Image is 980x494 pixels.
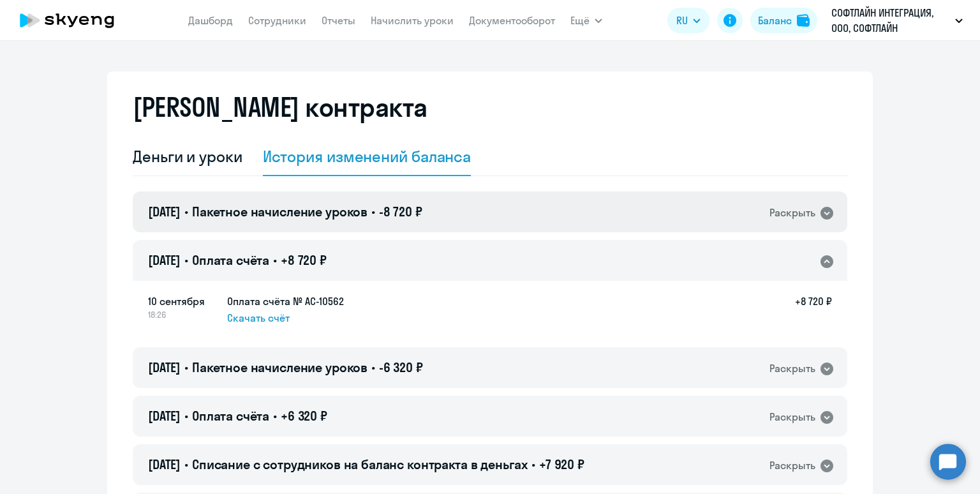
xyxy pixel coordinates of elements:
[192,204,367,220] span: Пакетное начисление уроков
[750,8,817,33] button: Балансbalance
[831,5,950,36] p: СОФТЛАЙН ИНТЕГРАЦИЯ, ООО, СОФТЛАЙН ИНТЕГРАЦИЯ Соц. пакет
[227,294,344,309] h5: Оплата счёта № AC-10562
[570,13,590,28] span: Ещё
[133,92,427,123] h2: [PERSON_NAME] контракта
[825,5,969,36] button: СОФТЛАЙН ИНТЕГРАЦИЯ, ООО, СОФТЛАЙН ИНТЕГРАЦИЯ Соц. пакет
[371,204,375,220] span: •
[188,14,233,27] a: Дашборд
[133,146,242,167] div: Деньги и уроки
[227,310,290,326] span: Скачать счёт
[539,456,584,472] span: +7 920 ₽
[469,14,555,27] a: Документооборот
[281,408,327,424] span: +6 320 ₽
[769,458,815,474] div: Раскрыть
[148,204,181,220] span: [DATE]
[148,408,181,424] span: [DATE]
[184,252,188,268] span: •
[148,456,181,472] span: [DATE]
[184,408,188,424] span: •
[148,309,217,320] span: 18:26
[148,359,181,375] span: [DATE]
[758,13,792,28] div: Баланс
[192,456,528,472] span: Списание с сотрудников на баланс контракта в деньгах
[570,8,602,33] button: Ещё
[281,252,327,268] span: +8 720 ₽
[769,409,815,425] div: Раскрыть
[148,294,217,309] span: 10 сентября
[148,252,181,268] span: [DATE]
[273,408,277,424] span: •
[797,14,810,27] img: balance
[531,456,535,472] span: •
[322,14,355,27] a: Отчеты
[184,204,188,220] span: •
[676,13,688,28] span: RU
[184,359,188,375] span: •
[273,252,277,268] span: •
[769,361,815,377] div: Раскрыть
[184,456,188,472] span: •
[192,408,269,424] span: Оплата счёта
[379,204,422,220] span: -8 720 ₽
[379,359,423,375] span: -6 320 ₽
[667,8,709,33] button: RU
[769,205,815,221] div: Раскрыть
[192,252,269,268] span: Оплата счёта
[192,359,367,375] span: Пакетное начисление уроков
[371,359,375,375] span: •
[263,146,471,167] div: История изменений баланса
[371,14,454,27] a: Начислить уроки
[248,14,306,27] a: Сотрудники
[795,294,832,326] h5: +8 720 ₽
